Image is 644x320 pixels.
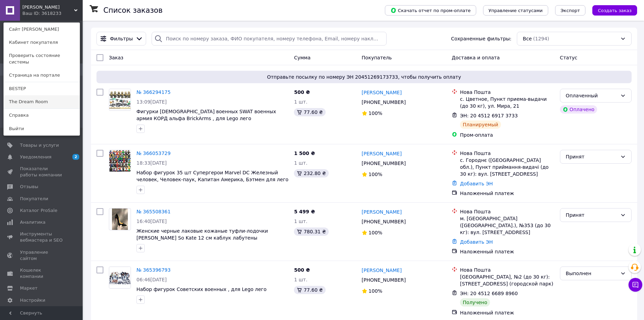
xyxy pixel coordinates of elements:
span: 5 499 ₴ [294,209,315,214]
span: 100% [369,230,382,235]
a: № 366053729 [136,151,171,156]
div: [GEOGRAPHIC_DATA], №2 (до 30 кг): [STREET_ADDRESS] (городской парк) [460,273,554,287]
a: BESTEP [4,82,80,95]
img: Фото товару [109,89,131,110]
a: [PERSON_NAME] [362,267,402,274]
span: Экспорт [561,8,580,13]
a: № 365396793 [136,267,171,273]
div: 77.60 ₴ [294,286,325,294]
span: Инструменты вебмастера и SEO [20,231,64,243]
div: Нова Пошта [460,208,554,215]
div: с. Цветное, Пункт приема-выдачи (до 30 кг), ул. Мира, 21 [460,96,554,109]
span: Отправьте посылку по номеру ЭН 20451269173733, чтобы получить оплату [99,74,629,80]
span: 06:46[DATE] [136,277,167,282]
a: Фото товару [109,89,131,111]
div: Ваш ID: 3618233 [22,10,51,17]
span: Управление сайтом [20,249,64,262]
a: Набор фигурок 35 шт Супергерои Marvel DС Железный человек, Человек-паук, Капитан Америка, Бэтмен ... [136,170,288,189]
span: ЭН: 20 4512 6689 8960 [460,291,518,296]
img: Фото товару [109,150,131,172]
div: Наложенный платеж [460,309,554,316]
div: Планируемый [460,120,501,129]
div: с. Городнє ([GEOGRAPHIC_DATA] обл.), Пункт приймання-видачі (до 30 кг): вул. [STREET_ADDRESS] [460,157,554,177]
span: 1 шт. [294,277,307,282]
a: Сайт [PERSON_NAME] [4,23,80,36]
span: ЭН: 20 4512 6917 3733 [460,113,518,118]
div: Получено [460,298,490,307]
span: 18:33[DATE] [136,160,167,166]
button: Скачать отчет по пром-оплате [385,5,476,16]
span: Сумма [294,55,310,60]
img: Фото товару [109,267,131,288]
a: Справка [4,109,80,122]
a: The Dream Room [4,95,80,108]
span: Управление статусами [489,8,543,13]
a: Фигурки [DEMOGRAPHIC_DATA] военных SWAT военных армия КОРД альфа BrickArms , для Lego лего [136,109,276,121]
span: 13:09[DATE] [136,99,167,105]
div: [PHONE_NUMBER] [360,158,407,168]
a: Добавить ЭН [460,181,493,186]
span: Товары и услуги [20,142,59,148]
a: Женские черные лаковые кожаные туфли-лодочки [PERSON_NAME] So Kate 12 см каблук лабутены [PERSON_... [136,228,268,248]
a: Фото товару [109,266,131,289]
div: Принят [566,153,617,161]
button: Чат с покупателем [628,278,642,292]
span: 1 шт. [294,219,307,224]
div: 77.60 ₴ [294,108,325,116]
span: 100% [369,110,382,116]
span: Настройки [20,297,45,303]
a: Выйти [4,122,80,135]
span: 16:40[DATE] [136,219,167,224]
div: [PHONE_NUMBER] [360,97,407,107]
span: 100% [369,288,382,294]
div: Наложенный платеж [460,190,554,197]
span: Уведомления [20,154,51,160]
button: Создать заказ [592,5,637,16]
div: Пром-оплата [460,132,554,138]
span: Все [523,35,532,42]
span: Кошелек компании [20,267,64,280]
a: Кабинет покупателя [4,36,80,49]
span: LUNA [22,4,74,10]
div: м. [GEOGRAPHIC_DATA] ([GEOGRAPHIC_DATA].), №353 (до 30 кг): вул. [STREET_ADDRESS] [460,215,554,236]
div: Оплачено [560,105,597,114]
h1: Список заказов [103,6,163,14]
span: Доставка и оплата [452,55,500,60]
a: [PERSON_NAME] [362,150,402,157]
span: Заказ [109,55,123,60]
a: № 365508361 [136,209,171,214]
input: Поиск по номеру заказа, ФИО покупателя, номеру телефона, Email, номеру накладной [152,32,386,46]
span: Создать заказ [598,8,632,13]
a: Набор фигурок Советских военных , для Lego лего [136,287,267,292]
span: Скачать отчет по пром-оплате [390,7,471,13]
a: Создать заказ [585,7,637,13]
span: Отзывы [20,184,38,190]
span: Покупатель [362,55,392,60]
span: Аналитика [20,219,45,225]
button: Экспорт [555,5,585,16]
a: Проверить состояние системы [4,49,80,68]
a: Фото товару [109,208,131,230]
div: Нова Пошта [460,89,554,96]
img: Фото товару [112,209,128,230]
div: Оплаченный [566,92,617,99]
div: Нова Пошта [460,266,554,273]
span: Маркет [20,285,38,291]
div: 232.80 ₴ [294,169,328,177]
span: Покупатели [20,196,48,202]
span: 1 шт. [294,99,307,105]
div: Наложенный платеж [460,248,554,255]
span: Фильтры [110,35,133,42]
a: [PERSON_NAME] [362,89,402,96]
span: 2 [72,154,79,160]
a: Страница на портале [4,69,80,82]
div: Выполнен [566,270,617,277]
span: 1 500 ₴ [294,151,315,156]
span: Показатели работы компании [20,166,64,178]
a: Добавить ЭН [460,239,493,245]
span: Каталог ProSale [20,207,57,214]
